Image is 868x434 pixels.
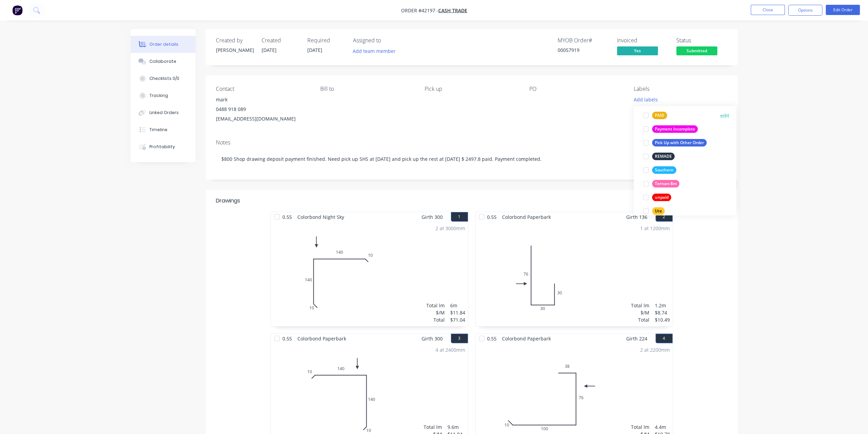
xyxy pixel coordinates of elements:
[131,104,195,121] button: Linked Orders
[216,149,727,169] div: $800 Shop drawing deposit payment finished. Need pick up SHS at [DATE] and pick up the rest at [D...
[295,212,347,222] span: Colorbond Night Sky
[424,423,442,431] div: Total lm
[131,138,195,155] button: Profitability
[131,121,195,138] button: Timeline
[631,302,649,309] div: Total lm
[349,46,399,56] button: Add team member
[631,316,649,323] div: Total
[425,86,518,92] div: Pick up
[641,124,701,134] button: Payment incomplete
[652,153,675,160] div: REMADE
[149,144,175,150] div: Profitability
[484,334,499,344] span: 0.55
[641,165,679,175] button: Southern
[216,46,253,54] div: [PERSON_NAME]
[353,37,421,44] div: Assigned to
[307,47,322,53] span: [DATE]
[655,423,670,431] div: 4.4m
[499,334,554,344] span: Colorbond Paperbark
[216,95,309,104] div: mark
[216,95,309,124] div: mark0488 918 089[EMAIL_ADDRESS][DOMAIN_NAME]
[438,7,467,14] a: Cash Trade
[652,207,665,215] div: Ute
[640,225,670,232] div: 1 at 1200mm
[641,138,709,148] button: Pick Up with Other Order
[216,139,727,146] div: Notes
[149,41,178,47] div: Order details
[826,5,860,15] button: Edit Order
[640,346,670,353] div: 2 at 2200mm
[353,46,399,56] button: Add team member
[499,212,554,222] span: Colorbond Paperbark
[558,37,609,44] div: MYOB Order #
[720,112,729,119] button: edit
[436,225,465,232] div: 2 at 3000mm
[676,46,717,57] button: Submitted
[320,86,414,92] div: Bill to
[641,206,667,216] button: Ute
[641,152,677,161] button: REMADE
[149,127,167,133] div: Timeline
[558,46,609,54] div: 00057919
[626,334,647,344] span: Girth 224
[652,139,707,146] div: Pick Up with Other Order
[652,194,671,201] div: unpaid
[216,197,240,205] div: Drawings
[676,37,727,44] div: Status
[426,309,445,316] div: $/M
[280,334,295,344] span: 0.55
[451,212,468,222] button: 1
[216,104,309,114] div: 0488 918 089
[262,47,277,53] span: [DATE]
[751,5,785,15] button: Close
[451,334,468,343] button: 3
[641,193,674,202] button: unpaid
[626,212,647,222] span: Girth 136
[450,309,465,316] div: $11.84
[788,5,822,16] button: Options
[655,309,670,316] div: $8.74
[307,37,345,44] div: Required
[617,46,658,55] span: Yes
[401,7,438,14] span: Order #42197 -
[216,86,309,92] div: Contact
[450,302,465,309] div: 6m
[426,302,445,309] div: Total lm
[676,46,717,55] span: Submitted
[149,110,179,116] div: Linked Orders
[426,316,445,323] div: Total
[149,58,176,65] div: Collaborate
[641,111,670,120] button: PAID
[131,87,195,104] button: Tracking
[652,112,667,119] div: PAID
[630,95,661,104] button: Add labels
[216,37,253,44] div: Created by
[216,114,309,124] div: [EMAIL_ADDRESS][DOMAIN_NAME]
[631,309,649,316] div: $/M
[447,423,465,431] div: 9.6m
[652,125,698,133] div: Payment incomplete
[280,212,295,222] span: 0.55
[149,75,179,82] div: Checklists 0/0
[656,212,673,222] button: 2
[12,5,23,15] img: Factory
[422,212,443,222] span: Girth 300
[436,346,465,353] div: 4 at 2400mm
[641,179,682,188] button: Ternan-8m
[529,86,623,92] div: PO
[422,334,443,344] span: Girth 300
[655,302,670,309] div: 1.2m
[656,334,673,343] button: 4
[634,86,727,92] div: Labels
[131,53,195,70] button: Collaborate
[652,180,679,187] div: Ternan-8m
[475,222,673,326] div: 07630301 at 1200mmTotal lm$/MTotal1.2m$8.74$10.49
[131,36,195,53] button: Order details
[262,37,299,44] div: Created
[131,70,195,87] button: Checklists 0/0
[450,316,465,323] div: $71.04
[149,93,168,99] div: Tracking
[295,334,349,344] span: Colorbond Paperbark
[617,37,668,44] div: Invoiced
